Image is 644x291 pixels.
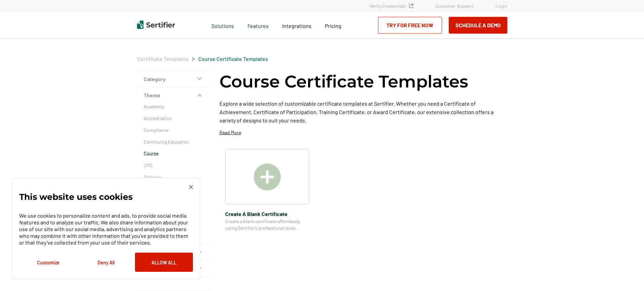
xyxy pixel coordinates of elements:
[325,21,341,29] a: Pricing
[144,162,204,169] a: CPD
[211,21,234,29] span: Solutions
[225,210,309,218] span: Create A Blank Certificate
[19,193,133,200] p: This website uses cookies
[449,17,507,34] button: Schedule a Demo
[225,218,309,231] span: Create a blank certificate effortlessly using Sertifier’s professional tools.
[219,71,468,93] h1: Course Certificate Templates
[378,17,442,34] a: Try for Free Now
[247,21,269,29] span: Features
[219,129,241,136] p: Read More
[144,103,204,110] a: Academic
[144,150,204,157] a: Course
[282,21,311,29] a: Integrations
[137,56,189,62] span: Certificate Templates
[282,23,311,29] span: Integrations
[137,87,211,103] button: Theme
[496,3,507,9] a: Login
[144,174,204,181] a: Diploma
[144,115,204,122] a: Accreditation
[19,212,193,246] p: We use cookies to personalize content and ads, to provide social media features and to analyze ou...
[77,253,135,272] button: Deny All
[254,163,281,190] img: Create A Blank Certificate
[409,4,413,8] img: Verified
[137,103,211,245] div: Theme
[189,185,193,189] img: Cookie Popup Close
[219,99,507,124] p: Explore a wide selection of customizable certificate templates at Sertifier. Whether you need a C...
[137,71,211,87] button: Category
[137,21,175,29] img: Sertifier | Digital Credentialing Platform
[19,253,77,272] button: Customize
[144,127,204,134] a: Compliance
[135,253,193,272] button: Allow All
[435,3,474,9] a: Customer Support
[198,56,268,62] span: Course Certificate Templates
[370,3,413,9] a: Verify Credentials
[198,56,268,62] a: Course Certificate Templates
[137,56,268,62] div: Breadcrumb
[144,139,204,145] a: Continuing Education
[137,56,189,62] a: Certificate Templates
[325,23,341,29] span: Pricing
